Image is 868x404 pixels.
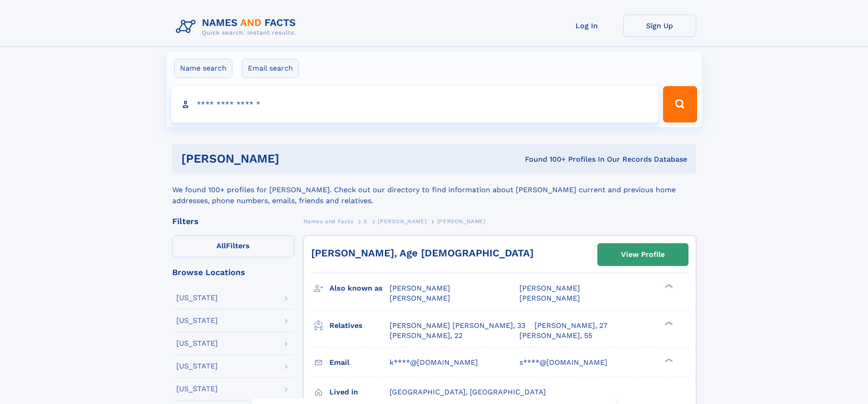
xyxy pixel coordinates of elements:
[329,318,390,333] h3: Relatives
[176,363,218,370] div: [US_STATE]
[519,284,580,292] span: [PERSON_NAME]
[402,154,687,164] div: Found 100+ Profiles In Our Records Database
[172,235,294,257] label: Filters
[390,388,546,396] span: [GEOGRAPHIC_DATA], [GEOGRAPHIC_DATA]
[390,331,462,341] a: [PERSON_NAME], 22
[172,268,294,276] div: Browse Locations
[378,215,426,227] a: [PERSON_NAME]
[303,215,354,227] a: Names and Facts
[663,283,673,289] div: ❯
[364,218,368,225] span: S
[519,331,592,341] a: [PERSON_NAME], 55
[174,59,232,78] label: Name search
[329,281,390,296] h3: Also known as
[311,247,534,259] a: [PERSON_NAME], Age [DEMOGRAPHIC_DATA]
[378,218,426,225] span: [PERSON_NAME]
[176,385,218,393] div: [US_STATE]
[176,340,218,347] div: [US_STATE]
[364,215,368,227] a: S
[171,86,659,123] input: search input
[390,294,450,302] span: [PERSON_NAME]
[329,355,390,370] h3: Email
[242,59,299,78] label: Email search
[623,15,696,37] a: Sign Up
[172,174,696,206] div: We found 100+ profiles for [PERSON_NAME]. Check out our directory to find information about [PERS...
[534,321,607,331] a: [PERSON_NAME], 27
[550,15,623,37] a: Log In
[390,321,525,331] a: [PERSON_NAME] [PERSON_NAME], 33
[181,153,402,164] h1: [PERSON_NAME]
[663,320,673,326] div: ❯
[519,294,580,302] span: [PERSON_NAME]
[598,244,688,266] a: View Profile
[216,241,226,250] span: All
[176,317,218,324] div: [US_STATE]
[621,244,665,265] div: View Profile
[663,86,697,123] button: Search Button
[329,384,390,400] h3: Lived in
[172,217,294,225] div: Filters
[437,218,486,225] span: [PERSON_NAME]
[172,15,303,39] img: Logo Names and Facts
[390,284,450,292] span: [PERSON_NAME]
[176,294,218,302] div: [US_STATE]
[663,357,673,363] div: ❯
